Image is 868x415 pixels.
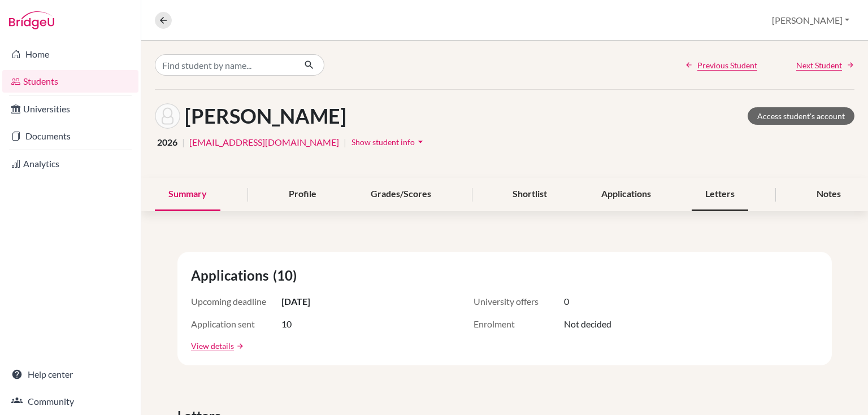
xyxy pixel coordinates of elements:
span: Show student info [351,137,415,147]
a: Previous Student [685,59,757,71]
span: [DATE] [281,295,310,308]
div: Profile [275,178,330,211]
a: arrow_forward [234,342,244,350]
span: | [344,136,346,149]
div: Summary [155,178,220,211]
i: arrow_drop_down [415,136,426,147]
a: Next Student [796,59,854,71]
a: Community [2,390,138,413]
a: [EMAIL_ADDRESS][DOMAIN_NAME] [189,136,339,149]
a: Documents [2,125,138,147]
div: Letters [692,178,748,211]
h1: [PERSON_NAME] [185,104,346,128]
a: View details [191,340,234,352]
a: Students [2,70,138,93]
span: Application sent [191,317,281,331]
button: [PERSON_NAME] [767,10,854,31]
span: Next Student [796,59,842,71]
a: Access student's account [748,107,854,125]
span: Enrolment [474,317,564,331]
span: Applications [191,265,273,286]
span: (10) [273,265,301,286]
img: Bridge-U [9,11,54,29]
div: Notes [803,178,854,211]
span: 2026 [157,136,177,149]
span: Upcoming deadline [191,295,281,308]
a: Universities [2,98,138,120]
span: University offers [474,295,564,308]
span: 10 [281,317,292,331]
input: Find student by name... [155,54,295,76]
div: Shortlist [499,178,561,211]
button: Show student infoarrow_drop_down [351,133,427,151]
span: Previous Student [697,59,757,71]
a: Analytics [2,152,138,175]
a: Home [2,43,138,65]
a: Help center [2,363,138,386]
span: | [182,136,185,149]
span: Not decided [564,317,611,331]
span: 0 [564,295,569,308]
div: Grades/Scores [357,178,445,211]
img: Sebastian Romano's avatar [155,103,180,129]
div: Applications [588,178,665,211]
